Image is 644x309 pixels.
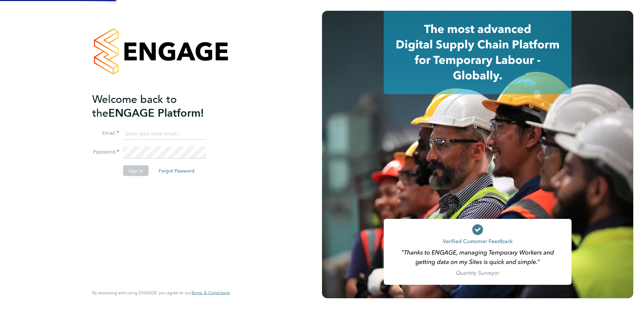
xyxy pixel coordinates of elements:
button: Sign In [123,165,149,176]
span: Welcome back to the [92,92,177,119]
h2: ENGAGE Platform! [92,92,223,120]
span: By accessing and using ENGAGE you agree to our [92,290,230,296]
input: Enter your work email... [123,128,206,140]
label: Password [92,149,119,156]
button: Forgot Password [153,165,200,176]
a: Terms & Conditions [191,290,230,296]
label: Email [92,130,119,137]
